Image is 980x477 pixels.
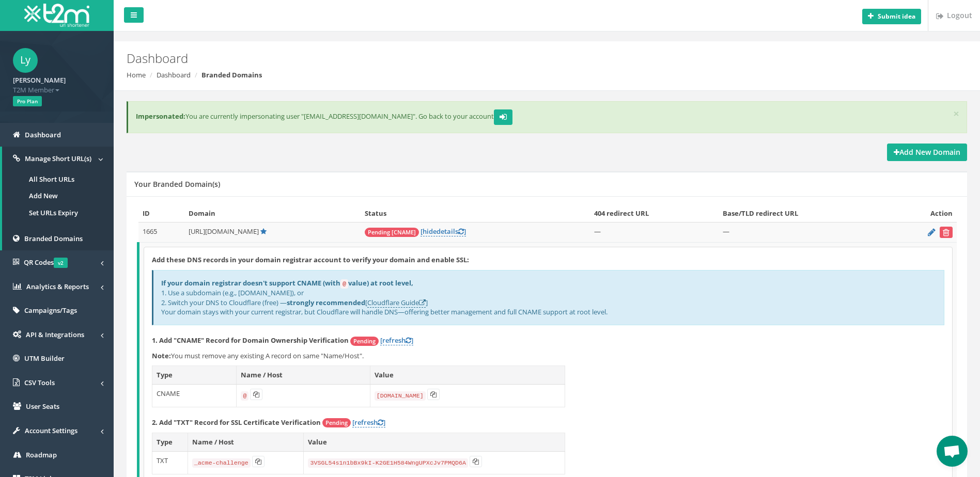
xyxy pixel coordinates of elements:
[138,204,185,222] th: ID
[189,227,259,236] span: [URL][DOMAIN_NAME]
[322,418,351,427] span: Pending
[26,330,84,339] span: API & Integrations
[2,204,114,221] a: Set URLs Expiry
[25,130,61,139] span: Dashboard
[350,337,379,346] span: Pending
[152,336,349,345] strong: 1. Add "CNAME" Record for Domain Ownership Verification
[152,255,469,264] strong: Add these DNS records in your domain registrar account to verify your domain and enable SSL:
[26,282,89,291] span: Analytics & Reports
[13,48,38,73] span: Ly
[361,204,590,222] th: Status
[138,222,185,243] td: 1665
[152,433,188,452] th: Type
[54,258,68,268] span: v2
[25,154,91,163] span: Manage Short URL(s)
[25,426,77,435] span: Account Settings
[201,70,262,79] strong: Branded Domains
[136,112,185,121] b: Impersonated:
[241,391,248,401] code: @
[13,96,42,106] span: Pro Plan
[24,378,55,387] span: CSV Tools
[152,351,944,361] p: You must remove any existing A record on same "Name/Host".
[887,144,967,161] a: Add New Domain
[24,234,83,243] span: Branded Domains
[127,101,967,133] div: You are currently impersonating user "[EMAIL_ADDRESS][DOMAIN_NAME]". Go back to your account
[2,171,114,188] a: All Short URLs
[287,298,365,307] b: strongly recommended
[889,204,957,222] th: Action
[719,222,889,243] td: —
[152,451,188,474] td: TXT
[26,450,57,459] span: Roadmap
[192,458,251,468] code: _acme-challenge
[134,180,220,188] h5: Your Branded Domain(s)
[152,366,237,385] th: Type
[719,204,889,222] th: Base/TLD redirect URL
[953,108,959,119] button: ×
[423,227,437,236] span: hide
[184,204,361,222] th: Domain
[24,4,89,27] img: T2M
[161,278,413,288] b: If your domain registrar doesn't support CNAME (with value) at root level,
[370,366,565,385] th: Value
[13,73,101,94] a: [PERSON_NAME] T2M Member
[304,433,565,452] th: Value
[237,366,370,385] th: Name / Host
[375,391,426,401] code: [DOMAIN_NAME]
[878,12,915,21] b: Submit idea
[365,228,419,237] span: Pending [CNAME]
[127,52,825,65] h2: Dashboard
[152,384,237,407] td: CNAME
[340,279,348,289] code: @
[152,351,171,360] b: Note:
[421,227,466,236] a: [hidedetails]
[260,227,267,236] a: Default
[590,204,719,222] th: 404 redirect URL
[24,258,68,267] span: QR Codes
[13,75,66,85] strong: [PERSON_NAME]
[590,222,719,243] td: —
[13,85,101,95] span: T2M Member
[862,9,921,24] button: Submit idea
[24,306,77,315] span: Campaigns/Tags
[308,458,468,468] code: 3VSGL54s1n1bBx9kI-K2GE1H584WngUPXcJv7PMQD6A
[367,298,426,308] a: Cloudflare Guide
[937,436,968,467] div: Open chat
[188,433,304,452] th: Name / Host
[380,336,413,345] a: [refresh]
[152,270,944,325] div: 1. Use a subdomain (e.g., [DOMAIN_NAME]), or 2. Switch your DNS to Cloudflare (free) — [ ] Your d...
[127,70,146,79] a: Home
[352,418,385,427] a: [refresh]
[157,70,191,79] a: Dashboard
[894,147,960,157] strong: Add New Domain
[24,354,65,363] span: UTM Builder
[152,418,321,427] strong: 2. Add "TXT" Record for SSL Certificate Verification
[26,402,59,411] span: User Seats
[2,187,114,204] a: Add New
